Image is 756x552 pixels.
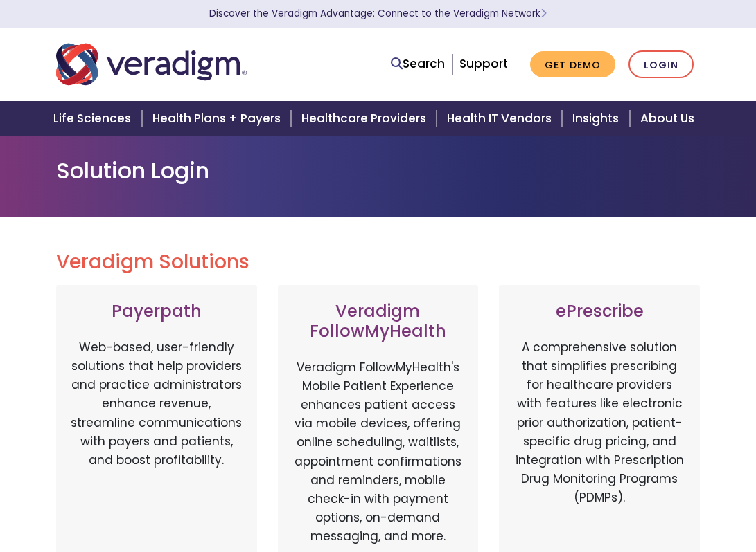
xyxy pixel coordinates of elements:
a: Health IT Vendors [439,101,564,136]
h2: Veradigm Solutions [56,250,701,274]
p: Veradigm FollowMyHealth's Mobile Patient Experience enhances patient access via mobile devices, o... [292,358,465,546]
h3: Veradigm FollowMyHealth [292,302,465,342]
a: Insights [564,101,631,136]
img: Veradigm logo [56,42,247,87]
h3: Payerpath [70,302,243,322]
a: Healthcare Providers [293,101,439,136]
a: Life Sciences [45,101,143,136]
a: Discover the Veradigm Advantage: Connect to the Veradigm NetworkLearn More [209,7,547,20]
a: About Us [632,101,711,136]
h3: ePrescribe [513,302,686,322]
a: Search [391,55,445,73]
span: Learn More [540,7,547,20]
a: Support [459,55,508,72]
a: Get Demo [530,51,615,78]
h1: Solution Login [56,158,701,184]
a: Login [628,50,694,79]
a: Health Plans + Payers [144,101,293,136]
